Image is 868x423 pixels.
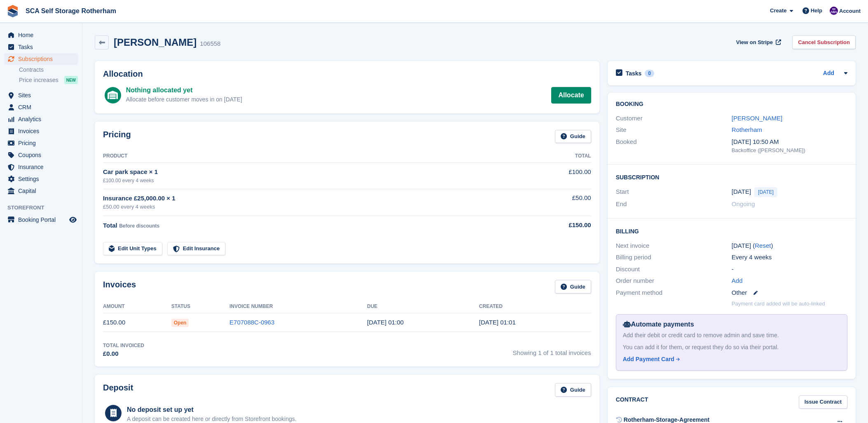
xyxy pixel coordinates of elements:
div: Nothing allocated yet [126,85,242,95]
span: Analytics [18,113,68,125]
span: Settings [18,173,68,185]
h2: [PERSON_NAME] [114,37,197,48]
div: £0.00 [103,349,144,359]
div: Customer [616,114,732,123]
div: You can add it for them, or request they do so via their portal. [623,343,840,352]
a: Reset [755,242,771,249]
h2: Booking [616,101,847,108]
a: Allocate [551,87,591,103]
span: Sites [18,89,68,101]
span: Showing 1 of 1 total invoices [513,342,591,359]
a: menu [4,214,78,226]
time: 2025-09-06 00:00:00 UTC [732,187,751,197]
div: Backoffice ([PERSON_NAME]) [732,146,847,155]
div: Insurance £25,000.00 × 1 [103,194,516,203]
a: menu [4,89,78,101]
span: Booking Portal [18,214,68,226]
div: Other [732,288,847,298]
a: View on Stripe [733,35,783,49]
th: Invoice Number [229,300,367,313]
span: Insurance [18,161,68,173]
td: £100.00 [516,163,591,189]
span: Total [103,222,117,229]
span: Coupons [18,149,68,161]
img: stora-icon-8386f47178a22dfd0bd8f6a31ec36ba5ce8667c1dd55bd0f319d3a0aa187defe.svg [7,5,19,17]
h2: Invoices [103,280,136,294]
div: Start [616,187,732,197]
span: Capital [18,185,68,197]
a: Cancel Subscription [792,35,856,49]
div: Site [616,125,732,135]
a: E707088C-0963 [229,319,274,326]
td: £150.00 [103,313,171,332]
a: Add Payment Card [623,355,837,364]
div: Every 4 weeks [732,253,847,262]
span: Account [839,7,861,15]
a: menu [4,101,78,113]
span: Home [18,29,68,41]
a: menu [4,53,78,65]
span: Tasks [18,41,68,53]
th: Status [171,300,229,313]
div: No deposit set up yet [127,405,297,415]
span: View on Stripe [736,38,773,47]
a: menu [4,125,78,137]
span: Price increases [19,76,58,84]
a: Price increases NEW [19,75,78,85]
a: Preview store [68,215,78,225]
a: Guide [555,383,591,397]
div: Add Payment Card [623,355,674,364]
div: [DATE] ( ) [732,241,847,251]
a: menu [4,185,78,197]
div: Discount [616,265,732,274]
a: menu [4,41,78,53]
span: Before discounts [119,223,159,229]
a: menu [4,137,78,149]
div: Car park space × 1 [103,167,516,177]
a: menu [4,161,78,173]
a: menu [4,29,78,41]
a: menu [4,149,78,161]
h2: Deposit [103,383,133,397]
h2: Allocation [103,69,591,79]
p: Payment card added will be auto-linked [732,300,825,308]
a: Edit Unit Types [103,242,162,256]
div: Next invoice [616,241,732,251]
h2: Billing [616,227,847,235]
div: - [732,265,847,274]
div: End [616,200,732,209]
div: Total Invoiced [103,342,144,349]
span: Pricing [18,137,68,149]
th: Total [516,150,591,163]
div: Allocate before customer moves in on [DATE] [126,95,242,104]
h2: Subscription [616,173,847,181]
span: [DATE] [754,187,777,197]
a: Contracts [19,66,78,74]
div: Automate payments [623,320,840,329]
div: Order number [616,276,732,286]
div: [DATE] 10:50 AM [732,137,847,147]
th: Amount [103,300,171,313]
h2: Pricing [103,130,131,143]
a: menu [4,173,78,185]
a: SCA Self Storage Rotherham [22,4,119,18]
div: £50.00 every 4 weeks [103,203,516,211]
a: Edit Insurance [167,242,226,256]
a: [PERSON_NAME] [732,115,782,122]
time: 2025-09-07 00:00:00 UTC [367,319,404,326]
div: NEW [64,76,78,84]
th: Due [367,300,479,313]
span: Storefront [7,204,82,212]
div: Billing period [616,253,732,262]
span: Open [171,319,189,327]
div: 106558 [200,39,220,49]
th: Created [479,300,591,313]
img: Kelly Neesham [830,7,838,15]
a: Rotherham [732,126,762,133]
div: 0 [645,70,654,77]
a: Guide [555,280,591,294]
div: Booked [616,137,732,155]
a: Guide [555,130,591,143]
div: Add their debit or credit card to remove admin and save time. [623,331,840,340]
td: £50.00 [516,189,591,216]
